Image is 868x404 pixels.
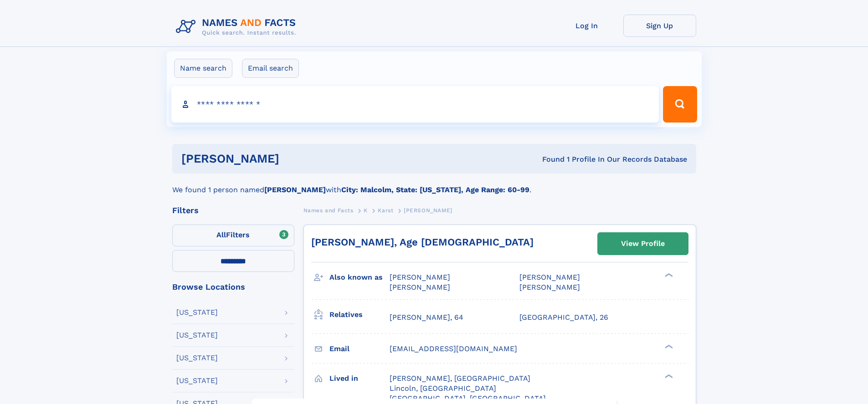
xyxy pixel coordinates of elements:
[663,272,673,278] div: ❯
[242,59,299,78] label: Email search
[172,174,696,195] div: We found 1 person named with .
[303,205,354,216] a: Names and Facts
[404,207,452,214] span: [PERSON_NAME]
[172,283,294,291] div: Browse Locations
[378,205,393,216] a: Karst
[329,371,390,386] h3: Lived in
[519,312,608,322] a: [GEOGRAPHIC_DATA], 26
[329,341,390,357] h3: Email
[176,377,218,384] div: [US_STATE]
[623,15,696,37] a: Sign Up
[390,273,450,281] span: [PERSON_NAME]
[390,394,546,403] span: [GEOGRAPHIC_DATA], [GEOGRAPHIC_DATA]
[378,207,393,214] span: Karst
[329,270,390,285] h3: Also known as
[311,236,534,248] a: [PERSON_NAME], Age [DEMOGRAPHIC_DATA]
[172,225,294,246] label: Filters
[329,307,390,322] h3: Relatives
[364,205,368,216] a: K
[598,233,688,255] a: View Profile
[172,206,294,215] div: Filters
[341,185,529,194] b: City: Malcolm, State: [US_STATE], Age Range: 60-99
[176,354,218,362] div: [US_STATE]
[621,233,665,254] div: View Profile
[390,283,450,291] span: [PERSON_NAME]
[264,185,326,194] b: [PERSON_NAME]
[390,312,463,322] a: [PERSON_NAME], 64
[176,332,218,339] div: [US_STATE]
[390,344,517,353] span: [EMAIL_ADDRESS][DOMAIN_NAME]
[663,86,697,123] button: Search Button
[390,374,530,383] span: [PERSON_NAME], [GEOGRAPHIC_DATA]
[519,273,580,281] span: [PERSON_NAME]
[216,230,226,239] span: All
[364,207,368,214] span: K
[171,86,659,123] input: search input
[411,154,687,164] div: Found 1 Profile In Our Records Database
[519,283,580,291] span: [PERSON_NAME]
[550,15,623,37] a: Log In
[663,343,673,349] div: ❯
[181,153,411,164] h1: [PERSON_NAME]
[176,309,218,316] div: [US_STATE]
[172,15,303,39] img: Logo Names and Facts
[174,59,232,78] label: Name search
[390,384,496,393] span: Lincoln, [GEOGRAPHIC_DATA]
[663,373,673,379] div: ❯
